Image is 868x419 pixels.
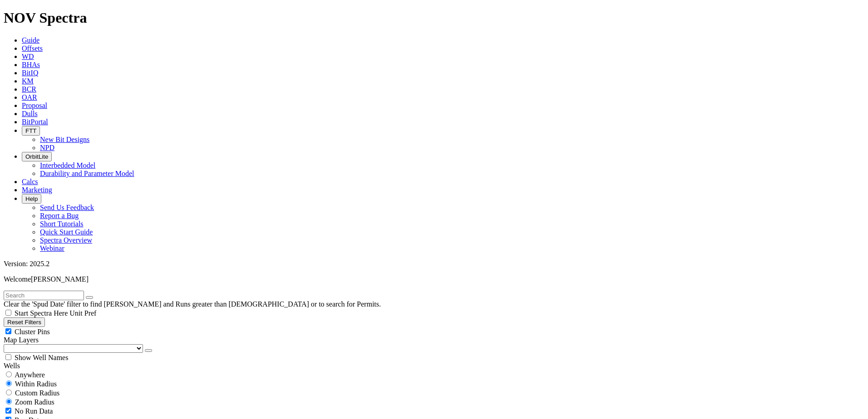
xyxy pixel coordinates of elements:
a: BHAs [22,61,40,68]
a: New Bit Designs [40,136,89,143]
a: Quick Start Guide [40,228,93,236]
a: NPD [40,144,54,151]
a: Report a Bug [40,212,79,219]
a: BCR [22,85,36,93]
a: Offsets [22,44,43,52]
input: Search [4,291,84,300]
a: BitIQ [22,69,38,77]
span: OrbitLite [25,153,48,160]
a: Proposal [22,102,47,109]
button: OrbitLite [22,152,52,161]
a: Marketing [22,186,52,194]
div: Wells [4,362,864,370]
a: Interbedded Model [40,161,95,169]
button: Help [22,194,41,204]
span: Start Spectra Here [15,309,68,317]
a: Spectra Overview [40,236,92,244]
a: Durability and Parameter Model [40,170,134,177]
a: Webinar [40,244,64,252]
div: Version: 2025.2 [4,260,864,268]
span: Custom Radius [15,389,59,397]
a: WD [22,53,34,60]
a: BitPortal [22,118,48,126]
p: Welcome [4,275,864,283]
a: OAR [22,93,37,101]
span: Help [25,195,38,202]
h1: NOV Spectra [4,10,864,26]
span: Show Well Names [15,354,68,361]
a: Short Tutorials [40,220,84,228]
span: FTT [25,127,36,134]
span: No Run Data [15,407,53,415]
span: Clear the 'Spud Date' filter to find [PERSON_NAME] and Runs greater than [DEMOGRAPHIC_DATA] or to... [4,300,381,308]
a: KM [22,77,34,85]
span: Anywhere [15,371,45,379]
a: Guide [22,36,39,44]
a: Dulls [22,110,38,117]
input: Start Spectra Here [5,310,11,316]
a: Calcs [22,178,38,185]
span: Map Layers [4,336,39,344]
a: Send Us Feedback [40,204,94,211]
span: Zoom Radius [15,398,54,406]
span: Within Radius [15,380,57,388]
span: [PERSON_NAME] [31,275,89,283]
span: Cluster Pins [15,328,50,336]
span: Unit Pref [69,309,96,317]
button: FTT [22,126,40,136]
button: Reset Filters [4,317,45,327]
